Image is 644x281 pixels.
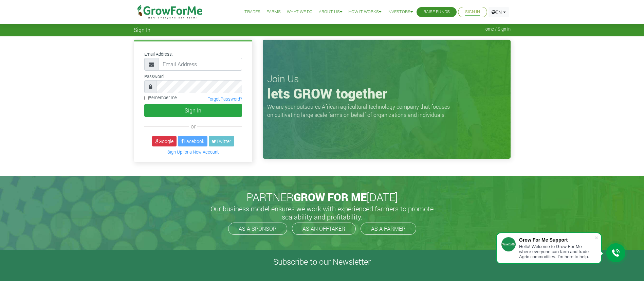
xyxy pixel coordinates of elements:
h5: Our business model ensures we work with experienced farmers to promote scalability and profitabil... [203,205,441,221]
a: Investors [387,8,413,16]
a: AS AN OFFTAKER [292,223,356,235]
span: GROW FOR ME [294,190,367,204]
a: Trades [244,8,260,16]
label: Remember me [144,94,177,101]
a: AS A SPONSOR [228,223,287,235]
span: Home / Sign In [482,27,511,32]
div: Grow For Me Support [519,237,594,243]
a: Sign Up for a New Account [167,149,219,155]
a: How it Works [348,8,381,16]
button: Sign In [144,104,242,117]
a: Sign In [465,8,480,16]
a: Forgot Password? [207,96,242,102]
a: EN [489,7,509,17]
h2: PARTNER [DATE] [136,191,508,204]
div: or [144,122,242,130]
a: What We Do [287,8,313,16]
input: Email Address [158,58,242,71]
label: Email Address: [144,51,173,57]
a: Raise Funds [423,8,450,16]
p: We are your outsource African agricultural technology company that focuses on cultivating large s... [267,103,454,119]
span: Sign In [134,27,150,33]
h4: Subscribe to our Newsletter [8,257,636,267]
label: Password: [144,73,165,80]
h3: Join Us [267,73,506,85]
h1: lets GROW together [267,85,506,102]
a: AS A FARMER [361,223,416,235]
a: Farms [266,8,281,16]
div: Hello! Welcome to Grow For Me where everyone can farm and trade Agric commodities. I'm here to help. [519,244,594,259]
a: Google [152,136,177,146]
input: Remember me [144,96,149,100]
a: About Us [319,8,342,16]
